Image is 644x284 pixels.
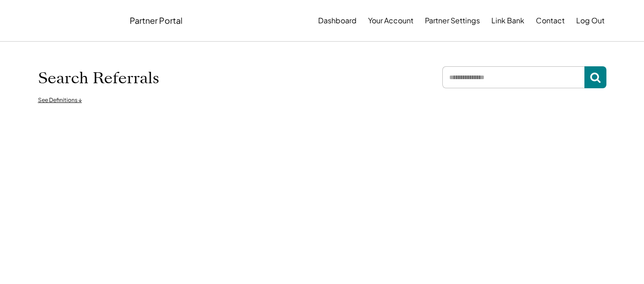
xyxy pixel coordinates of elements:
[38,69,159,88] h1: Search Referrals
[130,15,182,26] div: Partner Portal
[491,11,524,30] button: Link Bank
[425,11,480,30] button: Partner Settings
[318,11,357,30] button: Dashboard
[40,5,116,36] img: yH5BAEAAAAALAAAAAABAAEAAAIBRAA7
[576,11,605,30] button: Log Out
[536,11,565,30] button: Contact
[368,11,413,30] button: Your Account
[38,96,82,104] div: See Definitions ↓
